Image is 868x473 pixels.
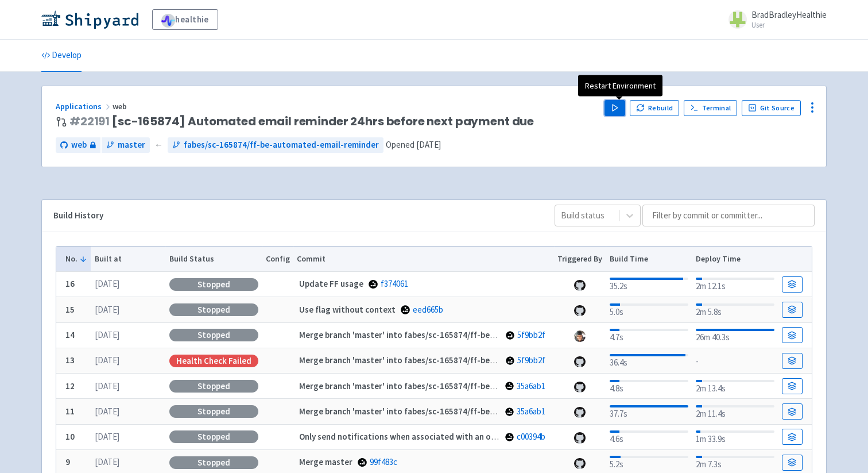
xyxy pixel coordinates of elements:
[696,378,774,395] div: 2m 13.4s
[610,275,688,293] div: 35.2s
[751,21,827,29] small: User
[517,329,545,340] a: 5f9bb2f
[169,380,258,393] div: Stopped
[169,456,258,469] div: Stopped
[630,100,679,116] button: Rebuild
[610,326,688,344] div: 4.7s
[692,247,778,272] th: Deploy Time
[41,40,82,72] a: Develop
[782,455,803,471] a: Build Details
[113,101,129,111] span: web
[53,209,536,222] div: Build History
[102,137,150,153] a: master
[65,406,75,417] b: 11
[696,326,774,344] div: 26m 40.3s
[299,304,396,315] strong: Use flag without context
[517,406,545,417] a: 35a6ab1
[169,329,258,341] div: Stopped
[169,430,258,443] div: Stopped
[299,355,599,366] strong: Merge branch 'master' into fabes/sc-165874/ff-be-automated-email-reminder
[299,431,518,442] strong: Only send notifications when associated with an offering
[696,353,774,368] div: -
[154,139,163,152] span: ←
[69,115,534,128] span: [sc-165874] Automated email reminder 24hrs before next payment due
[782,429,803,445] a: Build Details
[782,276,803,293] a: Build Details
[65,278,75,289] b: 16
[71,139,87,152] span: web
[168,137,383,153] a: fabes/sc-165874/ff-be-automated-email-reminder
[65,329,75,340] b: 14
[742,100,801,116] a: Git Source
[696,403,774,421] div: 2m 11.4s
[517,431,545,442] a: c00394b
[722,10,827,29] a: BradBradleyHealthie User
[293,247,554,272] th: Commit
[416,139,441,150] time: [DATE]
[95,329,119,340] time: [DATE]
[152,9,218,30] a: healthie
[606,247,692,272] th: Build Time
[169,278,258,291] div: Stopped
[517,355,545,366] a: 5f9bb2f
[95,380,119,391] time: [DATE]
[610,301,688,319] div: 5.0s
[610,453,688,471] div: 5.2s
[65,304,75,315] b: 15
[370,456,397,467] a: 99f483c
[782,353,803,369] a: Build Details
[782,302,803,318] a: Build Details
[69,113,110,129] a: #22191
[299,329,599,340] strong: Merge branch 'master' into fabes/sc-165874/ff-be-automated-email-reminder
[610,352,688,370] div: 36.4s
[41,10,138,29] img: Shipyard logo
[169,355,258,367] div: Health check failed
[386,139,441,150] span: Opened
[696,301,774,319] div: 2m 5.8s
[95,431,119,442] time: [DATE]
[91,247,165,272] th: Built at
[56,101,113,111] a: Applications
[684,100,737,116] a: Terminal
[169,405,258,418] div: Stopped
[696,428,774,446] div: 1m 33.9s
[299,278,363,289] strong: Update FF usage
[65,456,70,467] b: 9
[554,247,606,272] th: Triggered By
[782,327,803,343] a: Build Details
[610,403,688,421] div: 37.7s
[517,380,545,391] a: 35a6ab1
[56,137,100,153] a: web
[95,304,119,315] time: [DATE]
[299,380,599,391] strong: Merge branch 'master' into fabes/sc-165874/ff-be-automated-email-reminder
[95,278,119,289] time: [DATE]
[642,205,815,226] input: Filter by commit or committer...
[413,304,443,315] a: eed665b
[65,431,75,442] b: 10
[169,303,258,316] div: Stopped
[95,406,119,417] time: [DATE]
[95,355,119,366] time: [DATE]
[381,278,408,289] a: f374061
[610,378,688,395] div: 4.8s
[751,9,827,20] span: BradBradleyHealthie
[782,378,803,394] a: Build Details
[65,355,75,366] b: 13
[299,406,599,417] strong: Merge branch 'master' into fabes/sc-165874/ff-be-automated-email-reminder
[696,453,774,471] div: 2m 7.3s
[95,456,119,467] time: [DATE]
[184,139,379,152] span: fabes/sc-165874/ff-be-automated-email-reminder
[118,139,145,152] span: master
[262,247,293,272] th: Config
[610,428,688,446] div: 4.6s
[65,380,75,391] b: 12
[299,456,352,467] strong: Merge master
[782,403,803,420] a: Build Details
[65,253,87,265] button: No.
[604,100,625,116] button: Play
[696,275,774,293] div: 2m 12.1s
[165,247,262,272] th: Build Status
